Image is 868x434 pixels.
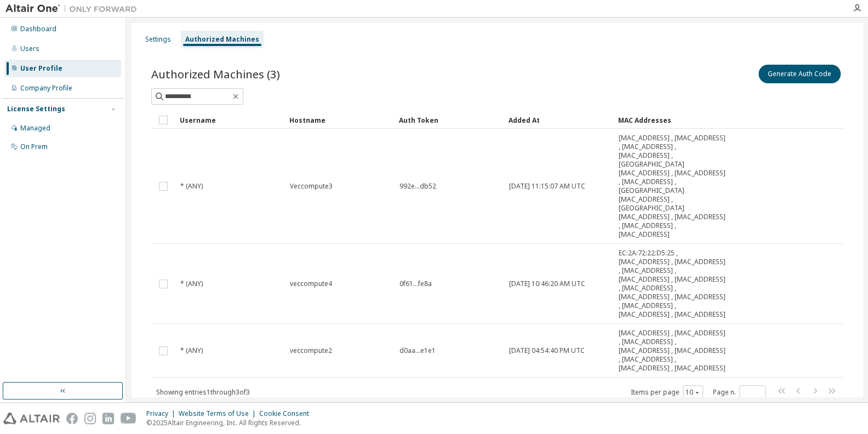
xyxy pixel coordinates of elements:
[20,124,50,133] div: Managed
[20,44,39,53] div: Users
[619,329,727,373] span: [MAC_ADDRESS] , [MAC_ADDRESS] , [MAC_ADDRESS] , [MAC_ADDRESS] , [MAC_ADDRESS] , [MAC_ADDRESS] , [...
[631,385,703,399] span: Items per page
[509,279,585,288] span: [DATE] 10:46:20 AM UTC
[66,413,78,424] img: facebook.svg
[20,142,48,151] div: On Prem
[758,65,841,83] button: Generate Auth Code
[20,84,72,93] div: Company Profile
[619,134,727,239] span: [MAC_ADDRESS] , [MAC_ADDRESS] , [MAC_ADDRESS] , [MAC_ADDRESS] , [GEOGRAPHIC_DATA][MAC_ADDRESS] , ...
[290,346,332,355] span: veccompute2
[509,346,585,355] span: [DATE] 04:54:40 PM UTC
[20,25,56,33] div: Dashboard
[151,66,280,82] span: Authorized Machines (3)
[619,249,727,319] span: EC:2A:72:22:D5:25 , [MAC_ADDRESS] , [MAC_ADDRESS] , [MAC_ADDRESS] , [MAC_ADDRESS] , [MAC_ADDRESS]...
[185,35,259,44] div: Authorized Machines
[3,413,60,424] img: altair_logo.svg
[399,346,436,355] span: d0aa...e1e1
[509,182,585,191] span: [DATE] 11:15:07 AM UTC
[399,279,432,288] span: 0f61...fe8a
[20,64,62,73] div: User Profile
[713,385,766,399] span: Page n.
[145,35,171,44] div: Settings
[180,182,203,191] span: * (ANY)
[180,279,203,288] span: * (ANY)
[179,409,259,418] div: Website Terms of Use
[180,111,281,129] div: Username
[180,346,203,355] span: * (ANY)
[290,182,333,191] span: Veccompute3
[146,418,316,427] p: © 2025 Altair Engineering, Inc. All Rights Reserved.
[399,111,500,129] div: Auth Token
[290,279,332,288] span: veccompute4
[399,182,436,191] span: 992e...db52
[146,409,179,418] div: Privacy
[686,388,700,397] button: 10
[259,409,316,418] div: Cookie Consent
[102,413,114,424] img: linkedin.svg
[121,413,136,424] img: youtube.svg
[618,111,728,129] div: MAC Addresses
[5,3,142,14] img: Altair One
[84,413,96,424] img: instagram.svg
[509,111,609,129] div: Added At
[156,387,250,397] span: Showing entries 1 through 3 of 3
[7,105,65,113] div: License Settings
[289,111,390,129] div: Hostname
